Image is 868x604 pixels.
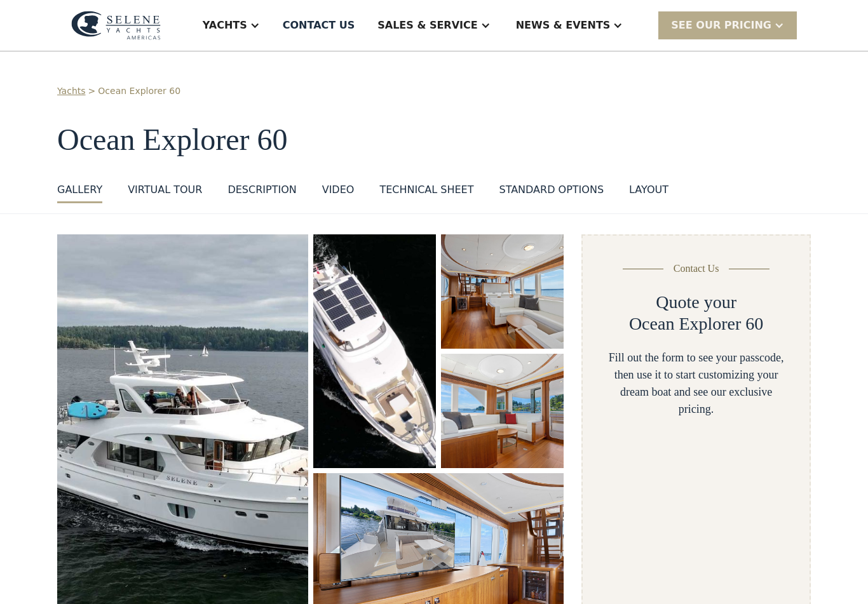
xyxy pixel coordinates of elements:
div: Technical sheet [379,182,473,198]
div: Yachts [203,18,247,33]
a: layout [629,182,668,203]
a: Yachts [57,84,86,98]
h2: Quote your [656,292,736,313]
h2: Ocean Explorer 60 [629,313,763,335]
div: GALLERY [57,182,102,198]
a: VIDEO [322,182,355,203]
div: > [88,84,96,98]
a: open lightbox [441,354,564,468]
a: Technical sheet [379,182,473,203]
a: DESCRIPTION [227,182,296,203]
div: Contact US [283,18,355,33]
img: logo [71,11,161,40]
div: SEE Our Pricing [658,11,797,39]
div: VIRTUAL TOUR [128,182,202,198]
div: Fill out the form to see your passcode, then use it to start customizing your dream boat and see ... [603,349,789,418]
div: Contact Us [674,261,719,276]
div: Sales & Service [377,18,477,33]
div: standard options [499,182,604,198]
div: layout [629,182,668,198]
div: News & EVENTS [516,18,611,33]
div: VIDEO [322,182,355,198]
a: GALLERY [57,182,102,203]
h1: Ocean Explorer 60 [57,123,811,157]
a: Ocean Explorer 60 [98,84,180,98]
div: SEE Our Pricing [671,18,771,33]
a: open lightbox [313,234,436,468]
a: VIRTUAL TOUR [128,182,202,203]
div: DESCRIPTION [227,182,296,198]
a: standard options [499,182,604,203]
a: open lightbox [441,234,564,349]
